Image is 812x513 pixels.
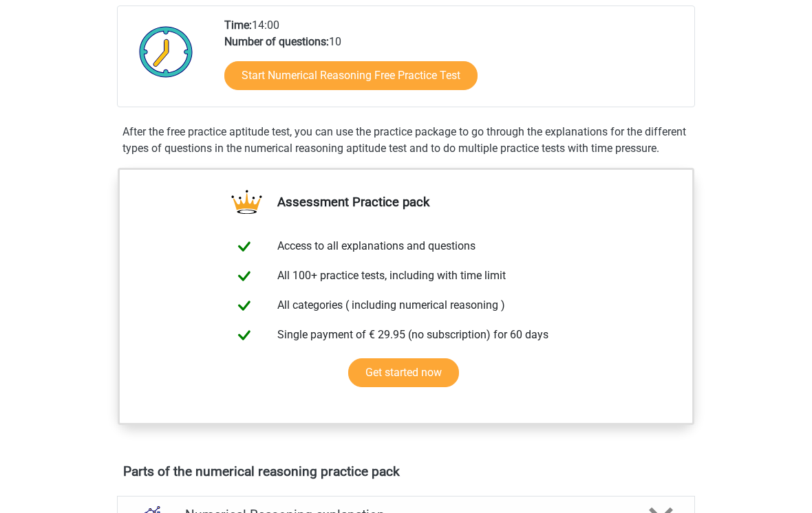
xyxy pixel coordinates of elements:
div: After the free practice aptitude test, you can use the practice package to go through the explana... [117,124,695,157]
a: Start Numerical Reasoning Free Practice Test [224,61,478,90]
img: Clock [131,17,201,86]
b: Number of questions: [224,35,329,48]
h4: Parts of the numerical reasoning practice pack [123,463,689,479]
a: Get started now [348,358,459,387]
div: 14:00 10 [214,17,694,107]
b: Time: [224,19,252,32]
